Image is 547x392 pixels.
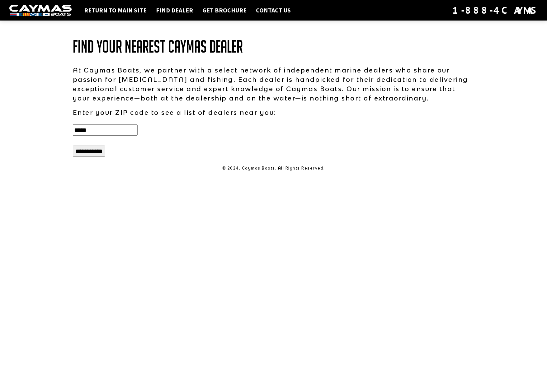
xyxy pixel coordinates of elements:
[253,6,294,14] a: Contact Us
[73,166,474,171] p: © 2024. Caymas Boats. All Rights Reserved.
[73,65,474,103] p: At Caymas Boats, we partner with a select network of independent marine dealers who share our pas...
[153,6,196,14] a: Find Dealer
[452,3,538,17] div: 1-888-4CAYMAS
[199,6,250,14] a: Get Brochure
[81,6,150,14] a: Return to main site
[73,108,474,117] p: Enter your ZIP code to see a list of dealers near you:
[9,5,72,16] img: white-logo-c9c8dbefe5ff5ceceb0f0178aa75bf4bb51f6bca0971e226c86eb53dfe498488.png
[73,37,474,56] h1: Find Your Nearest Caymas Dealer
